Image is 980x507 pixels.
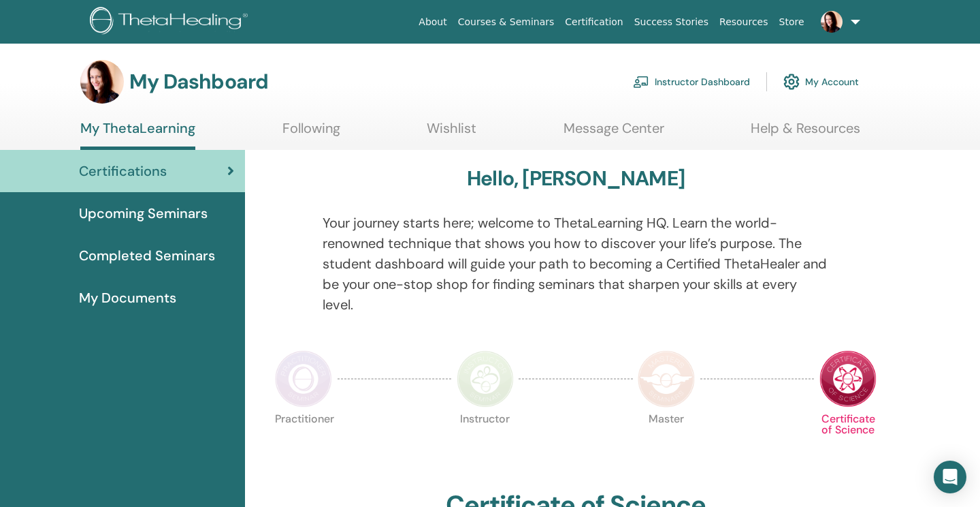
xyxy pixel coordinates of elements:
[629,10,714,35] a: Success Stories
[633,76,649,88] img: chalkboard-teacher.svg
[563,120,664,147] a: Message Center
[638,350,695,408] img: Master
[80,60,124,104] img: default.jpg
[934,461,966,493] div: Open Intercom Messenger
[633,67,750,97] a: Instructor Dashboard
[638,414,695,471] p: Master
[457,350,514,408] img: Instructor
[79,161,167,181] span: Certifications
[413,10,452,35] a: About
[323,213,830,315] p: Your journey starts here; welcome to ThetaLearning HQ. Learn the world-renowned technique that sh...
[90,7,252,37] img: logo.png
[275,350,332,408] img: Practitioner
[453,10,560,35] a: Courses & Seminars
[783,70,800,93] img: cog.svg
[819,414,877,471] p: Certificate of Science
[129,70,268,94] h3: My Dashboard
[714,10,774,35] a: Resources
[819,350,877,408] img: Certificate of Science
[79,245,215,266] span: Completed Seminars
[457,414,514,471] p: Instructor
[559,10,628,35] a: Certification
[275,414,332,471] p: Practitioner
[282,120,340,147] a: Following
[467,166,685,191] h3: Hello, [PERSON_NAME]
[80,120,195,150] a: My ThetaLearning
[751,120,860,147] a: Help & Resources
[783,67,859,97] a: My Account
[821,11,843,33] img: default.jpg
[774,10,810,35] a: Store
[427,120,476,147] a: Wishlist
[79,203,208,224] span: Upcoming Seminars
[79,288,176,308] span: My Documents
